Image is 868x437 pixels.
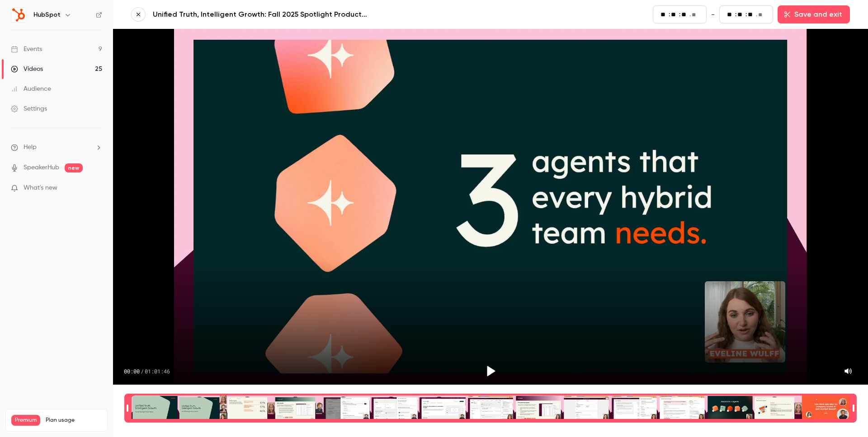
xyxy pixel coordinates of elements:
fieldset: 01:01:46.54 [719,5,773,23]
span: Help [24,143,37,152]
input: minutes [671,9,678,19]
span: : [735,10,736,19]
div: Time range seconds end time [850,395,857,422]
div: Audience [11,84,51,93]
button: Mute [839,362,857,380]
iframe: Noticeable Trigger [91,184,102,192]
input: seconds [681,9,689,19]
button: Save and exit [778,5,850,23]
span: Plan usage [46,417,102,424]
input: seconds [748,9,755,19]
img: HubSpot [11,8,26,22]
input: milliseconds [758,10,765,20]
section: Video player [113,29,868,385]
span: Premium [11,415,40,426]
span: new [65,163,83,172]
a: Unified Truth, Intelligent Growth: Fall 2025 Spotlight Product Reveal [153,9,370,20]
input: hours [727,9,734,19]
div: Time range seconds start time [124,395,131,422]
span: : [679,10,680,19]
input: hours [660,9,668,19]
div: Settings [11,104,47,113]
div: Time range selector [131,395,850,421]
div: Videos [11,65,43,74]
span: What's new [24,183,57,193]
span: 01:01:46 [145,367,170,375]
span: - [711,9,715,20]
div: 00:00 [124,367,170,375]
span: : [669,10,670,19]
span: 00:00 [124,367,140,375]
div: Events [11,45,42,54]
span: / [141,367,144,375]
fieldset: 00:00.00 [653,5,707,23]
h6: HubSpot [33,10,61,19]
input: milliseconds [692,10,699,20]
a: SpeakerHub [24,163,59,172]
span: . [756,10,757,19]
span: . [689,10,691,19]
button: Play [480,360,501,382]
li: help-dropdown-opener [11,143,102,152]
span: : [745,10,747,19]
input: minutes [737,9,745,19]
